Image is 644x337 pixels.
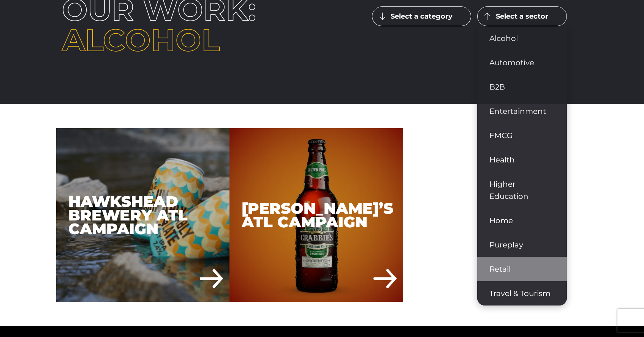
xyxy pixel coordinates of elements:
[477,6,567,26] button: Select a sector
[62,22,220,58] span: Alcohol
[477,75,567,99] a: B2B
[477,281,567,306] a: Travel & Tourism
[477,233,567,257] a: Pureplay
[477,148,567,172] a: Health
[56,128,230,302] a: Hawkshead Brewery ATL Campaign Hawkshead Brewery ATL Campaign
[477,172,567,208] a: Higher Education
[56,128,230,302] div: Hawkshead Brewery ATL Campaign
[229,128,403,302] a: Crabbie’s ATL Campaign [PERSON_NAME]’s ATL Campaign
[477,208,567,233] a: Home
[477,99,567,123] a: Entertainment
[477,50,567,75] a: Automotive
[477,26,567,50] a: Alcohol
[477,257,567,281] a: Retail
[477,123,567,148] a: FMCG
[229,128,403,302] div: [PERSON_NAME]’s ATL Campaign
[372,6,471,26] button: Select a category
